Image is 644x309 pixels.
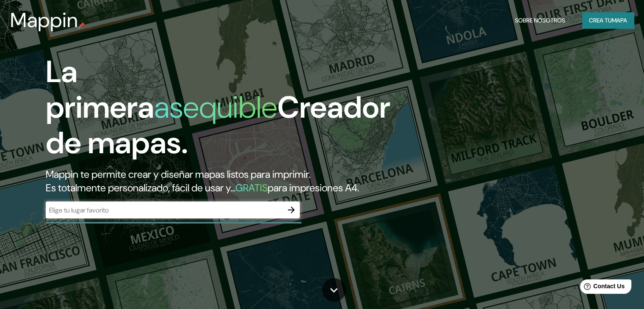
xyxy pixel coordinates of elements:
font: Crea tu [589,17,612,24]
button: Sobre nosotros [511,12,569,28]
img: pin de mapeo [78,22,85,29]
font: Es totalmente personalizado, fácil de usar y... [46,181,235,194]
font: La primera [46,52,154,127]
font: para impresiones A4. [268,181,359,194]
font: Mappin te permite crear y diseñar mapas listos para imprimir. [46,168,310,181]
font: Mappin [10,7,78,33]
font: mapa [612,17,627,24]
font: Sobre nosotros [515,17,565,24]
input: Elige tu lugar favorito [46,205,283,215]
font: Creador de mapas. [46,88,390,163]
button: Crea tumapa [582,12,634,28]
font: asequible [154,88,277,127]
iframe: Help widget launcher [569,276,635,300]
font: GRATIS [235,181,268,194]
